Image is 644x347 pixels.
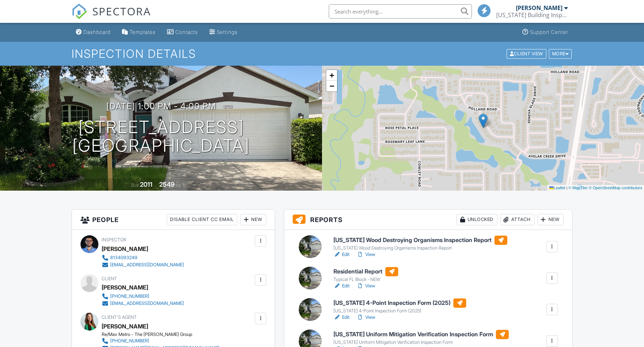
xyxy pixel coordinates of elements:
[549,186,565,190] a: Leaflet
[333,236,507,251] a: [US_STATE] Wood Destroying Organisms Inspection Report [US_STATE] Wood Destroying Organisms Inspe...
[506,51,548,56] a: Client View
[72,118,250,156] h1: [STREET_ADDRESS] [GEOGRAPHIC_DATA]
[206,26,240,39] a: Settings
[110,293,149,299] div: [PHONE_NUMBER]
[537,214,563,225] div: New
[119,26,158,39] a: Templates
[240,214,266,225] div: New
[102,243,148,254] div: [PERSON_NAME]
[83,29,111,35] div: Dashboard
[333,267,398,283] a: Residential Report Typical FL Block - NEW
[106,101,216,111] h3: [DATE] 1:00 pm - 4:00 pm
[333,298,466,308] h6: [US_STATE] 4-Point Inspection Form (2025)
[176,182,186,188] span: sq. ft.
[333,298,466,314] a: [US_STATE] 4-Point Inspection Form (2025) [US_STATE] 4-Point Inspection Form (2025)
[479,114,488,128] img: Marker
[457,214,497,225] div: Unlocked
[102,254,184,261] a: 8134093249
[507,49,546,59] div: Client View
[333,314,350,321] a: Edit
[330,81,334,90] span: −
[159,181,175,188] div: 2549
[519,26,571,39] a: Support Center
[110,301,184,306] div: [EMAIL_ADDRESS][DOMAIN_NAME]
[333,236,507,245] h6: [US_STATE] Wood Destroying Organisms Inspection Report
[102,321,148,332] a: [PERSON_NAME]
[102,237,126,242] span: Inspector
[92,4,151,19] span: SPECTORA
[140,181,152,188] div: 2011
[333,251,350,258] a: Edit
[333,282,350,290] a: Edit
[73,26,113,39] a: Dashboard
[102,300,184,307] a: [EMAIL_ADDRESS][DOMAIN_NAME]
[167,214,237,225] div: Disable Client CC Email
[102,261,184,268] a: [EMAIL_ADDRESS][DOMAIN_NAME]
[530,29,568,35] div: Support Center
[500,214,535,225] div: Attach
[131,182,139,188] span: Built
[326,81,337,91] a: Zoom out
[326,70,337,81] a: Zoom in
[72,10,151,25] a: SPECTORA
[102,293,184,300] a: [PHONE_NUMBER]
[333,267,398,276] h6: Residential Report
[102,282,148,293] div: [PERSON_NAME]
[175,29,198,35] div: Contacts
[72,47,572,60] h1: Inspection Details
[549,49,572,59] div: More
[566,186,567,190] span: |
[333,340,509,345] div: [US_STATE] Uniform Mitigation Verification Inspection Form
[164,26,201,39] a: Contacts
[333,330,509,346] a: [US_STATE] Uniform Mitigation Verification Inspection Form [US_STATE] Uniform Mitigation Verifica...
[110,338,149,344] div: [PHONE_NUMBER]
[72,4,87,19] img: The Best Home Inspection Software - Spectora
[102,276,117,281] span: Client
[72,210,275,230] h3: People
[217,29,238,35] div: Settings
[569,186,588,190] a: © MapTiler
[333,277,398,282] div: Typical FL Block - NEW
[357,314,375,321] a: View
[333,330,509,339] h6: [US_STATE] Uniform Mitigation Verification Inspection Form
[102,315,137,320] span: Client's Agent
[516,4,562,11] div: [PERSON_NAME]
[333,308,466,314] div: [US_STATE] 4-Point Inspection Form (2025)
[110,262,184,268] div: [EMAIL_ADDRESS][DOMAIN_NAME]
[589,186,642,190] a: © OpenStreetMap contributors
[110,255,137,261] div: 8134093249
[496,11,568,19] div: Florida Building Inspection Group
[130,29,156,35] div: Templates
[330,71,334,80] span: +
[329,4,472,19] input: Search everything...
[284,210,572,230] h3: Reports
[333,245,507,251] div: [US_STATE] Wood Destroying Organisms Inspection Report
[102,332,225,337] div: Re/Max Metro - The [PERSON_NAME] Group
[357,282,375,290] a: View
[357,251,375,258] a: View
[102,337,219,345] a: [PHONE_NUMBER]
